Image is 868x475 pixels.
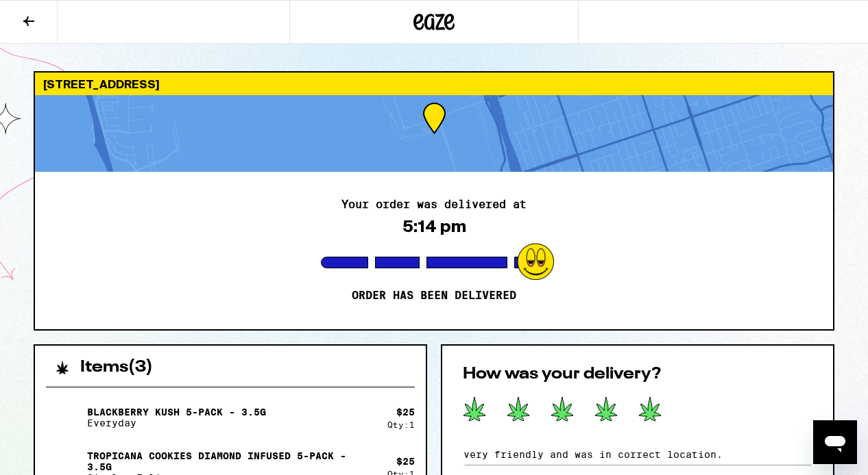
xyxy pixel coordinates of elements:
[396,407,415,418] div: $ 25
[387,420,415,429] div: Qty: 1
[402,217,466,236] div: 5:14 pm
[463,366,812,383] h2: How was your delivery?
[396,456,415,467] div: $ 25
[341,199,527,210] h2: Your order was delivered at
[46,398,84,437] img: Blackberry Kush 5-Pack - 3.5g
[80,359,153,376] h2: Items ( 3 )
[87,407,266,418] p: Blackberry Kush 5-Pack - 3.5g
[352,289,516,303] p: Order has been delivered
[87,450,376,472] p: Tropicana Cookies Diamond Infused 5-Pack - 3.5g
[813,420,857,464] iframe: Button to launch messaging window, conversation in progress
[35,73,833,95] div: [STREET_ADDRESS]
[463,444,812,465] input: Any feedback?
[87,418,266,428] p: Everyday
